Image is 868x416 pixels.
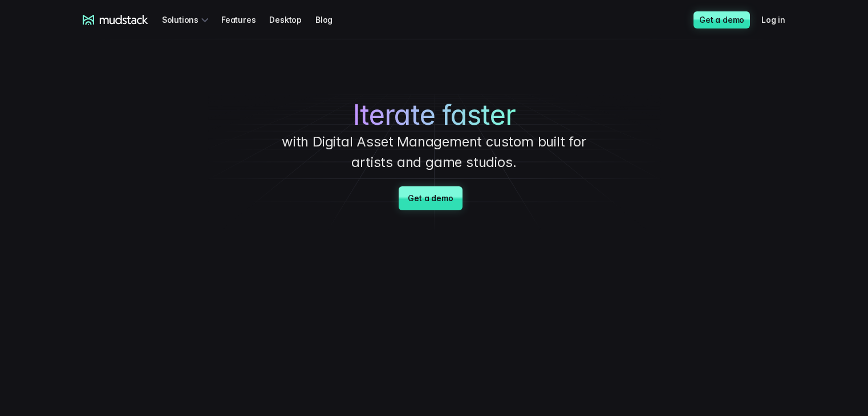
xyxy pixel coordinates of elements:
span: Iterate faster [353,99,516,132]
p: with Digital Asset Management custom built for artists and game studios. [263,132,605,173]
a: Desktop [269,9,315,30]
a: mudstack logo [83,15,148,25]
a: Log in [761,9,799,30]
a: Blog [315,9,346,30]
a: Features [221,9,269,30]
a: Get a demo [399,186,462,210]
div: Solutions [162,9,212,30]
a: Get a demo [693,11,750,28]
